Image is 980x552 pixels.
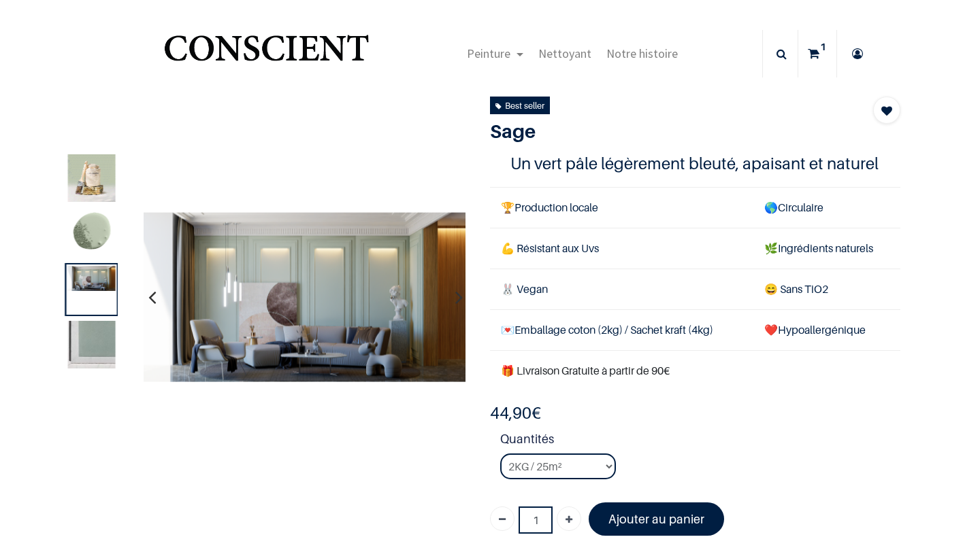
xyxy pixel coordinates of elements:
[817,40,830,54] sup: 1
[501,201,514,214] span: 🏆
[873,97,900,124] button: Add to wishlist
[68,322,116,369] img: Product image
[881,103,892,119] span: Add to wishlist
[495,98,544,113] div: Best seller
[500,430,900,453] strong: Quantités
[798,30,836,77] a: 1
[161,27,372,81] img: Conscient
[501,241,599,255] span: 💪 Résistant aux Uvs
[753,269,900,310] td: ans TiO2
[490,403,541,423] b: €
[144,212,466,382] img: Product image
[608,512,704,526] font: Ajouter au panier
[501,282,548,296] span: 🐰 Vegan
[606,46,678,61] span: Notre histoire
[538,46,591,61] span: Nettoyant
[68,210,116,258] img: Product image
[557,506,581,531] a: Ajouter
[467,46,510,61] span: Peinture
[753,310,900,351] td: ❤️Hypoallergénique
[501,364,670,377] font: 🎁 Livraison Gratuite à partir de 90€
[510,153,880,174] h4: Un vert pâle légèrement bleuté, apaisant et naturel
[753,187,900,228] td: Circulaire
[490,120,839,143] h1: Sage
[490,506,514,531] a: Supprimer
[589,502,724,536] a: Ajouter au panier
[764,241,778,255] span: 🌿
[764,201,778,214] span: 🌎
[910,464,974,528] iframe: Tidio Chat
[490,187,753,228] td: Production locale
[68,266,116,291] img: Product image
[764,282,786,296] span: 😄 S
[161,27,372,81] a: Logo of Conscient
[490,310,753,351] td: Emballage coton (2kg) / Sachet kraft (4kg)
[459,30,531,77] a: Peinture
[490,403,532,423] span: 44,90
[753,228,900,269] td: Ingrédients naturels
[68,154,116,202] img: Product image
[501,323,514,337] span: 💌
